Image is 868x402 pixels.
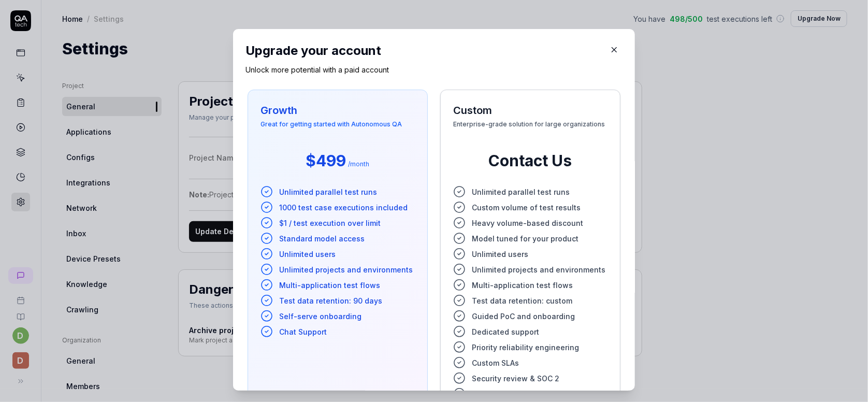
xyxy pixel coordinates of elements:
[472,218,583,228] span: Heavy volume-based discount
[453,121,607,136] span: Enterprise-grade solution for large organizations
[306,149,346,173] span: $499
[472,186,570,197] span: Unlimited parallel test runs
[453,103,607,118] h3: Custom
[279,233,365,244] span: Standard model access
[472,202,581,213] span: Custom volume of test results
[279,202,408,213] span: 1000 test case executions included
[279,186,377,197] span: Unlimited parallel test runs
[349,160,351,168] span: /
[261,103,415,118] h3: Growth
[472,357,519,368] span: Custom SLAs
[351,160,370,168] span: month
[472,249,528,260] span: Unlimited users
[606,41,623,58] button: Close Modal
[472,311,575,322] span: Guided PoC and onboarding
[472,233,578,244] span: Model tuned for your product
[489,149,572,173] span: Contact Us
[472,280,573,291] span: Multi-application test flows
[279,295,382,306] span: Test data retention: 90 days
[245,64,623,75] p: Unlock more potential with a paid account
[245,41,623,60] h2: Upgrade your account
[279,326,327,337] span: Chat Support
[279,280,380,291] span: Multi-application test flows
[472,373,559,384] span: Security review & SOC 2
[279,264,413,275] span: Unlimited projects and environments
[261,121,415,136] span: Great for getting started with Autonomous QA
[472,264,605,275] span: Unlimited projects and environments
[472,295,572,306] span: Test data retention: custom
[472,389,607,399] span: Custom contract terms and payments
[279,218,381,228] span: $1 / test execution over limit
[472,342,579,353] span: Priority reliability engineering
[472,326,539,337] span: Dedicated support
[279,311,361,322] span: Self-serve onboarding
[279,249,336,260] span: Unlimited users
